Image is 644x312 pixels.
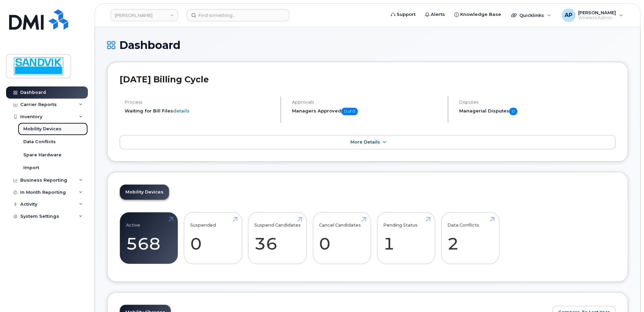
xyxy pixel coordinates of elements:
[341,108,358,115] span: 0 of 0
[190,216,236,260] a: Suspended 0
[383,216,429,260] a: Pending Status 1
[459,100,616,105] h4: Disputes
[459,108,616,115] h5: Managerial Disputes
[126,216,172,260] a: Active 568
[319,216,365,260] a: Cancel Candidates 0
[350,139,380,145] span: More Details
[509,108,517,115] span: 0
[173,108,190,113] a: details
[292,100,442,105] h4: Approvals
[125,108,275,114] li: Waiting for Bill Files
[292,108,442,115] h5: Managers Approved
[120,185,169,200] a: Mobility Devices
[107,39,628,51] h1: Dashboard
[447,216,493,260] a: Data Conflicts 2
[254,216,301,260] a: Suspend Candidates 36
[125,100,275,105] h4: Process
[120,74,616,84] h2: [DATE] Billing Cycle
